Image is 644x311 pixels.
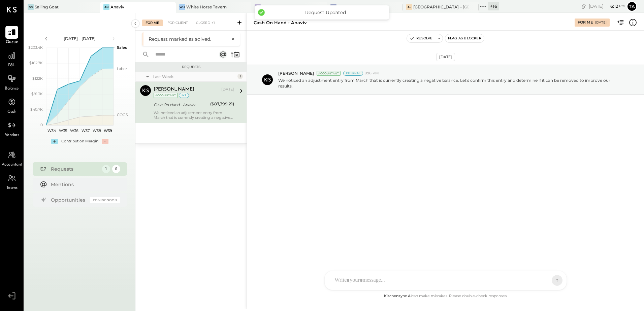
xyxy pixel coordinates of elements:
[51,36,108,41] div: [DATE] - [DATE]
[47,128,56,133] text: W34
[0,72,23,92] a: Balance
[445,34,484,42] button: Flag as Blocker
[117,66,127,71] text: Labor
[278,70,314,76] span: [PERSON_NAME]
[210,101,234,107] div: ($87,399.21)
[407,34,435,42] button: Resolve
[580,3,587,10] div: copy link
[179,4,185,10] div: WH
[365,71,379,76] span: 9:16 PM
[436,53,455,61] div: [DATE]
[343,71,363,76] div: Internal
[61,139,98,144] div: Contribution Margin
[8,63,16,69] span: P&L
[278,77,621,89] p: We noticed an adjustment entry from March that is currently creating a negative balance. Let's co...
[413,4,469,10] div: [GEOGRAPHIC_DATA] – [GEOGRAPHIC_DATA]
[153,74,236,79] div: Last Week
[268,9,383,15] div: Request Updated
[35,4,59,10] div: Sailing Goat
[186,4,227,10] div: White Horse Tavern
[5,86,19,92] span: Balance
[0,172,23,191] a: Teams
[154,86,194,93] div: [PERSON_NAME]
[154,93,178,98] div: Accountant
[112,165,120,173] div: 6
[51,139,58,144] div: +
[59,128,67,133] text: W35
[6,185,18,191] span: Teams
[337,4,368,10] div: Florentin DTLA
[90,197,120,203] div: Coming Soon
[154,110,234,120] div: We noticed an adjustment entry from March that is currently creating a negative balance. Let's co...
[81,128,89,133] text: W37
[51,181,117,188] div: Mentions
[102,139,108,144] div: -
[102,165,110,173] div: 1
[51,197,87,203] div: Opportunities
[228,36,235,42] button: ×
[29,61,43,65] text: $162.7K
[164,20,191,26] div: For Client
[117,112,128,117] text: COGS
[142,20,163,26] div: For Me
[179,93,189,98] div: int
[237,74,243,79] div: 1
[0,96,23,115] a: Cash
[0,26,23,45] a: Queue
[193,20,218,26] div: Closed
[488,2,499,10] div: + 16
[31,92,43,96] text: $81.3K
[32,76,43,81] text: $122K
[7,109,16,115] span: Cash
[221,87,234,92] div: [DATE]
[117,45,127,50] text: Sales
[595,20,607,25] div: [DATE]
[103,128,112,133] text: W39
[154,101,208,108] div: Cash On Hand - Anaviv
[317,71,341,76] div: Accountant
[262,4,317,10] div: Made in [US_STATE] Pizza [GEOGRAPHIC_DATA]
[406,4,412,10] div: A–
[255,4,261,10] div: Mi
[28,4,34,10] div: SG
[103,4,109,10] div: An
[0,119,23,138] a: Vendors
[30,107,43,112] text: $40.7K
[70,128,78,133] text: W36
[2,162,22,168] span: Accountant
[578,20,593,25] div: For Me
[51,166,99,172] div: Requests
[212,21,215,25] span: +1
[110,4,124,10] div: Anaviv
[6,39,18,45] span: Queue
[0,49,23,69] a: P&L
[139,65,243,69] div: Requests
[589,3,625,9] div: [DATE]
[149,36,228,42] div: Request marked as solved.
[92,128,101,133] text: W38
[5,132,19,138] span: Vendors
[330,4,336,10] div: FD
[28,45,43,50] text: $203.4K
[254,20,307,26] div: Cash On Hand - Anaviv
[626,1,637,12] button: Ta
[0,148,23,168] a: Accountant
[40,123,43,127] text: 0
